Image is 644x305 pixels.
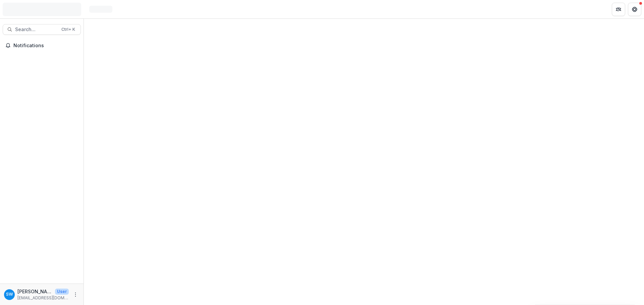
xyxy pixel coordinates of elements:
[17,288,52,295] p: [PERSON_NAME]
[628,3,641,16] button: Get Help
[71,291,79,299] button: More
[6,292,13,297] div: Sheldon Weisgrau
[3,24,81,35] button: Search...
[3,40,81,51] button: Notifications
[55,289,69,295] p: User
[87,4,115,14] nav: breadcrumb
[612,3,625,16] button: Partners
[13,43,78,49] span: Notifications
[60,26,76,33] div: Ctrl + K
[15,27,57,32] span: Search...
[17,295,69,301] p: [EMAIL_ADDRESS][DOMAIN_NAME]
